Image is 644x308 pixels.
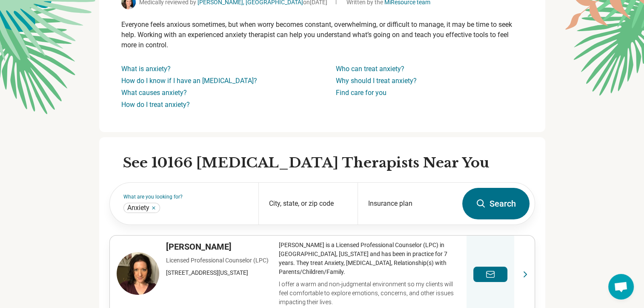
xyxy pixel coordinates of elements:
[336,65,404,73] a: Who can treat anxiety?
[462,188,530,219] button: Search
[121,89,187,97] a: What causes anxiety?
[127,204,149,212] span: Anxiety
[123,154,535,172] h2: See 10166 [MEDICAL_DATA] Therapists Near You
[123,194,249,199] label: What are you looking for?
[121,65,171,73] a: What is anxiety?
[123,203,160,213] div: Anxiety
[151,205,156,210] button: Anxiety
[121,20,523,50] p: Everyone feels anxious sometimes, but when worry becomes constant, overwhelming, or difficult to ...
[121,77,257,85] a: How do I know if I have an [MEDICAL_DATA]?
[336,89,386,97] a: Find care for you
[473,267,507,282] button: Send a message
[336,77,417,85] a: Why should I treat anxiety?
[121,101,190,109] a: How do I treat anxiety?
[608,274,634,299] div: Open chat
